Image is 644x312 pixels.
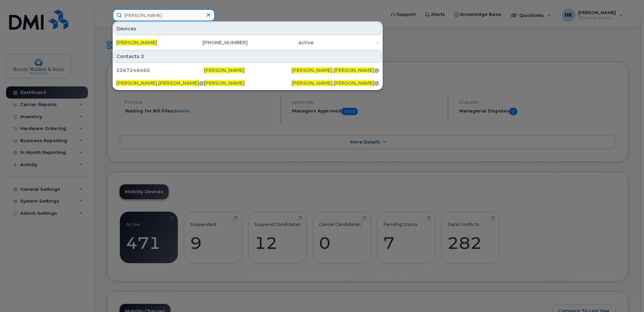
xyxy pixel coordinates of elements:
[116,67,204,74] div: 2267246465
[292,67,332,73] span: [PERSON_NAME]
[116,80,204,86] div: . @[DOMAIN_NAME]
[333,67,374,73] span: [PERSON_NAME]
[314,39,379,46] div: -
[182,39,248,46] div: [PHONE_NUMBER]
[333,80,374,86] span: [PERSON_NAME]
[141,53,144,60] span: 2
[114,64,382,76] a: 2267246465[PERSON_NAME][PERSON_NAME].[PERSON_NAME]@[DOMAIN_NAME]
[114,50,382,63] div: Contacts
[116,80,157,86] span: [PERSON_NAME]
[204,67,245,73] span: [PERSON_NAME]
[292,80,379,86] div: . @[DOMAIN_NAME]
[158,80,199,86] span: [PERSON_NAME]
[114,36,382,49] a: [PERSON_NAME][PHONE_NUMBER]active-
[114,22,382,35] div: Devices
[248,39,314,46] div: active
[116,40,157,46] span: [PERSON_NAME]
[292,67,379,74] div: . @[DOMAIN_NAME]
[114,77,382,89] a: [PERSON_NAME].[PERSON_NAME]@[DOMAIN_NAME][PERSON_NAME][PERSON_NAME].[PERSON_NAME]@[DOMAIN_NAME]
[292,80,332,86] span: [PERSON_NAME]
[204,80,245,86] span: [PERSON_NAME]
